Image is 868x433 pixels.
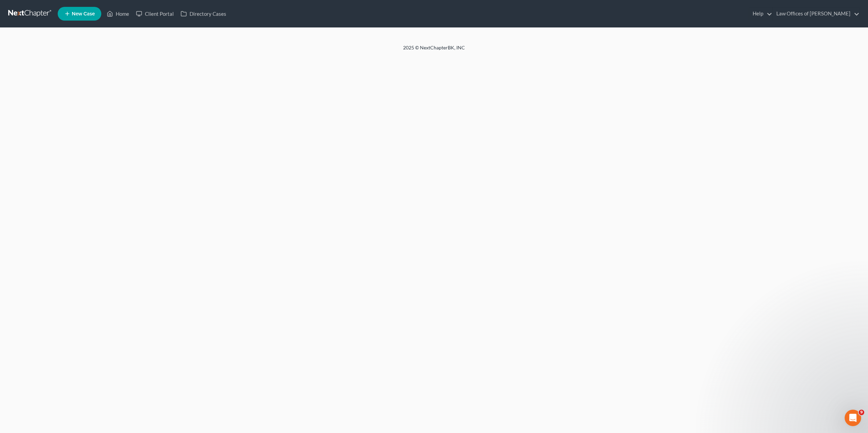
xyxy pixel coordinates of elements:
iframe: Intercom live chat [845,410,861,426]
span: 9 [859,410,864,415]
div: 2025 © NextChapterBK, INC [238,44,630,57]
a: Help [749,8,772,20]
a: Client Portal [133,8,177,20]
a: Directory Cases [177,8,230,20]
a: Law Offices of [PERSON_NAME] [773,8,859,20]
new-legal-case-button: New Case [58,7,101,21]
a: Home [103,8,133,20]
